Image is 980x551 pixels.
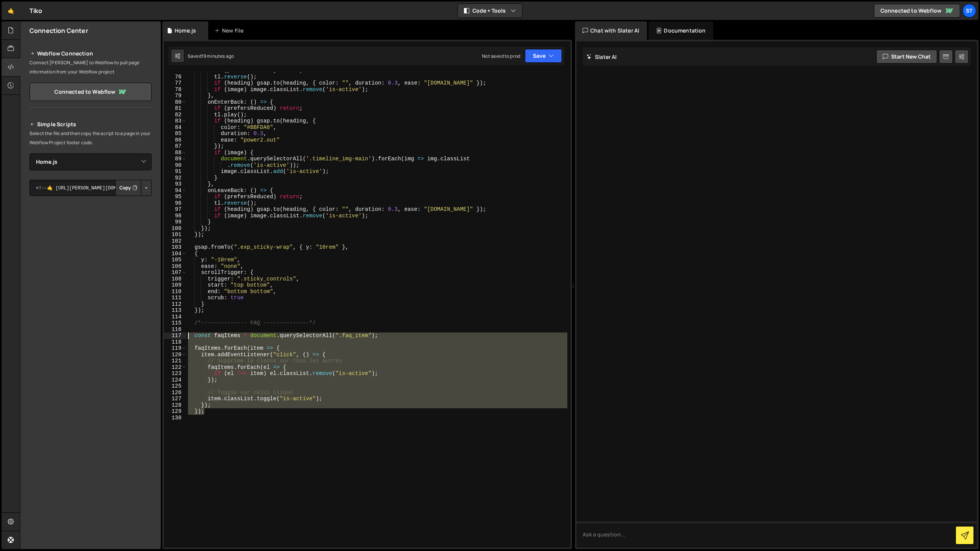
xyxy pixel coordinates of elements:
[164,80,186,86] div: 77
[164,231,186,238] div: 101
[164,307,186,314] div: 113
[876,50,937,64] button: Start new chat
[164,257,186,263] div: 105
[29,282,152,351] iframe: YouTube video player
[2,2,20,20] a: 🤙
[175,27,196,34] div: Home.js
[164,112,186,118] div: 82
[164,156,186,162] div: 89
[164,402,186,409] div: 128
[164,408,186,415] div: 129
[164,364,186,371] div: 122
[164,263,186,270] div: 106
[188,53,234,59] div: Saved
[164,314,186,320] div: 114
[164,175,186,181] div: 92
[164,396,186,402] div: 127
[164,143,186,150] div: 87
[164,269,186,276] div: 107
[164,86,186,93] div: 78
[575,21,647,40] div: Chat with Slater AI
[164,289,186,295] div: 110
[115,180,141,196] button: Copy
[164,295,186,301] div: 111
[164,105,186,112] div: 81
[164,74,186,80] div: 76
[29,49,152,58] h2: Webflow Connection
[164,118,186,124] div: 83
[586,53,617,60] h2: Slater AI
[525,49,562,63] button: Save
[164,150,186,156] div: 88
[164,333,186,339] div: 117
[29,26,88,35] h2: Connection Center
[164,251,186,257] div: 104
[164,244,186,251] div: 103
[29,129,152,147] p: Select the file and then copy the script to a page in your Webflow Project footer code.
[164,181,186,187] div: 93
[214,27,247,34] div: New File
[164,345,186,352] div: 119
[164,93,186,99] div: 79
[164,200,186,207] div: 96
[962,4,976,18] a: St
[164,130,186,137] div: 85
[164,194,186,200] div: 95
[164,187,186,194] div: 94
[164,320,186,326] div: 115
[164,301,186,308] div: 112
[164,276,186,282] div: 108
[164,383,186,390] div: 125
[164,225,186,232] div: 100
[164,326,186,333] div: 116
[29,58,152,77] p: Connect [PERSON_NAME] to Webflow to pull page information from your Webflow project
[201,53,234,59] div: 19 minutes ago
[164,377,186,383] div: 124
[164,99,186,106] div: 80
[164,390,186,396] div: 126
[482,53,520,59] div: Not saved to prod
[164,168,186,175] div: 91
[164,238,186,245] div: 102
[29,209,152,277] iframe: YouTube video player
[164,358,186,364] div: 121
[164,415,186,421] div: 130
[115,180,152,196] div: Button group with nested dropdown
[164,137,186,143] div: 86
[164,162,186,169] div: 90
[29,120,152,129] h2: Simple Scripts
[164,352,186,358] div: 120
[648,21,713,40] div: Documentation
[164,370,186,377] div: 123
[164,124,186,131] div: 84
[164,219,186,225] div: 99
[874,4,960,18] a: Connected to Webflow
[164,213,186,219] div: 98
[458,4,522,18] button: Code + Tools
[29,180,152,196] textarea: <!--🤙 [URL][PERSON_NAME][DOMAIN_NAME]> <script>document.addEventListener("DOMContentLoaded", func...
[164,339,186,346] div: 118
[29,83,152,101] a: Connected to Webflow
[164,206,186,213] div: 97
[29,6,42,15] div: Tiko
[164,282,186,289] div: 109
